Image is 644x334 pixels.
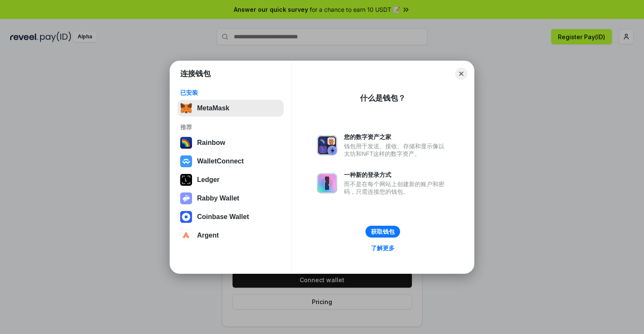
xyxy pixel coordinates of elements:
img: svg+xml,%3Csvg%20width%3D%2228%22%20height%3D%2228%22%20viewBox%3D%220%200%2028%2028%22%20fill%3D... [180,230,192,241]
button: WalletConnect [178,153,284,170]
img: svg+xml,%3Csvg%20xmlns%3D%22http%3A%2F%2Fwww.w3.org%2F2000%2Fsvg%22%20fill%3D%22none%22%20viewBox... [317,135,337,155]
div: 已安装 [180,89,281,96]
div: 什么是钱包？ [360,93,406,103]
img: svg+xml,%3Csvg%20xmlns%3D%22http%3A%2F%2Fwww.w3.org%2F2000%2Fsvg%22%20width%3D%2228%22%20height%3... [180,174,192,186]
div: 您的数字资产之家 [344,133,449,141]
img: svg+xml,%3Csvg%20width%3D%2228%22%20height%3D%2228%22%20viewBox%3D%220%200%2028%2028%22%20fill%3D... [180,155,192,167]
div: WalletConnect [197,158,244,165]
div: 钱包用于发送、接收、存储和显示像以太坊和NFT这样的数字资产。 [344,142,449,158]
div: Ledger [197,176,219,184]
div: Rainbow [197,139,225,147]
button: MetaMask [178,100,284,117]
button: Close [455,68,467,80]
h1: 连接钱包 [180,69,211,79]
a: 了解更多 [366,243,400,254]
button: 获取钱包 [365,226,400,238]
button: Ledger [178,171,284,188]
div: 而不是在每个网站上创建新的账户和密码，只需连接您的钱包。 [344,180,449,195]
button: Rainbow [178,134,284,151]
img: svg+xml,%3Csvg%20width%3D%22120%22%20height%3D%22120%22%20viewBox%3D%220%200%20120%20120%22%20fil... [180,137,192,149]
div: Coinbase Wallet [197,213,249,221]
div: 一种新的登录方式 [344,171,449,179]
div: MetaMask [197,104,229,112]
button: Rabby Wallet [178,190,284,207]
img: svg+xml,%3Csvg%20fill%3D%22none%22%20height%3D%2233%22%20viewBox%3D%220%200%2035%2033%22%20width%... [180,102,192,114]
button: Argent [178,227,284,244]
img: svg+xml,%3Csvg%20xmlns%3D%22http%3A%2F%2Fwww.w3.org%2F2000%2Fsvg%22%20fill%3D%22none%22%20viewBox... [317,173,337,193]
button: Coinbase Wallet [178,208,284,225]
img: svg+xml,%3Csvg%20width%3D%2228%22%20height%3D%2228%22%20viewBox%3D%220%200%2028%2028%22%20fill%3D... [180,211,192,223]
div: 推荐 [180,123,281,131]
div: Argent [197,232,219,239]
div: 了解更多 [371,244,395,252]
img: svg+xml,%3Csvg%20xmlns%3D%22http%3A%2F%2Fwww.w3.org%2F2000%2Fsvg%22%20fill%3D%22none%22%20viewBox... [180,192,192,204]
div: 获取钱包 [371,228,395,235]
div: Rabby Wallet [197,195,239,202]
